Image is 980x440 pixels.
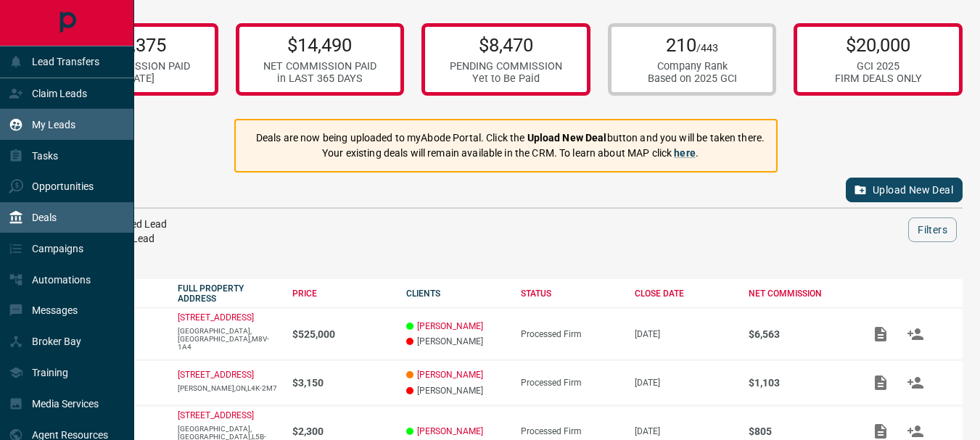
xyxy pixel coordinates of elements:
span: Match Clients [898,328,933,339]
div: in LAST 365 DAYS [263,72,376,85]
div: Processed Firm [521,378,620,388]
div: PENDING COMMISSION [450,60,562,72]
span: Match Clients [898,426,933,436]
p: $8,470 [450,34,562,56]
a: [STREET_ADDRESS] [178,312,254,323]
a: [PERSON_NAME] [417,426,483,436]
p: [GEOGRAPHIC_DATA],[GEOGRAPHIC_DATA],M8V-1A4 [178,327,277,351]
span: /443 [696,42,718,54]
p: $6,563 [749,328,848,340]
div: CLIENTS [406,289,506,299]
strong: Upload New Deal [527,132,607,144]
a: [STREET_ADDRESS] [178,410,254,420]
span: Add / View Documents [863,426,898,436]
button: Filters [908,217,957,242]
a: [STREET_ADDRESS] [178,370,254,380]
a: here [674,147,696,159]
div: CLOSE DATE [635,289,734,299]
div: STATUS [521,289,620,299]
p: $14,490 [263,34,376,56]
p: $1,103 [749,377,848,389]
p: [PERSON_NAME] [406,336,506,346]
div: FIRM DEALS ONLY [835,72,922,85]
p: Your existing deals will remain available in the CRM. To learn about MAP click . [256,146,765,161]
div: Company Rank [648,60,737,72]
p: [DATE] [635,329,734,339]
div: Processed Firm [521,329,620,339]
p: [DATE] [635,378,734,388]
span: Match Clients [898,377,933,387]
p: $805 [749,426,848,437]
div: FULL PROPERTY ADDRESS [178,283,277,304]
p: $525,000 [292,328,392,340]
a: [PERSON_NAME] [417,321,483,331]
p: 210 [648,34,737,56]
p: [DATE] [635,426,734,436]
div: Processed Firm [521,426,620,436]
a: [PERSON_NAME] [417,370,483,380]
span: Add / View Documents [863,328,898,339]
a: Upload New Deal [846,178,963,202]
span: Add / View Documents [863,377,898,387]
div: GCI 2025 [835,60,922,72]
div: PRICE [292,289,392,299]
p: [PERSON_NAME],ON,L4K-2M7 [178,384,277,392]
p: $2,300 [292,426,392,437]
p: $20,000 [835,34,922,56]
p: Deals are now being uploaded to myAbode Portal. Click the button and you will be taken there. [256,130,765,146]
div: NET COMMISSION [749,289,848,299]
p: [PERSON_NAME] [406,386,506,396]
div: NET COMMISSION PAID [263,60,376,72]
div: Based on 2025 GCI [648,72,737,85]
div: Yet to Be Paid [450,72,562,85]
p: $3,150 [292,377,392,389]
